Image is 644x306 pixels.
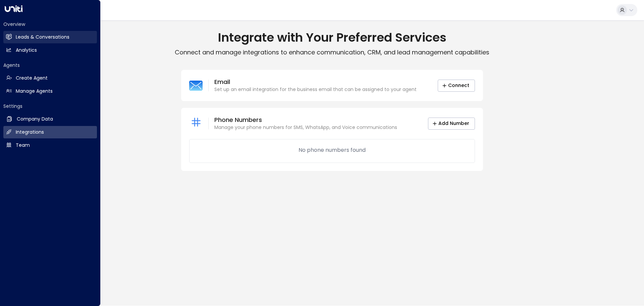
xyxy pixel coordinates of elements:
p: No phone numbers found [299,146,366,154]
h1: Integrate with Your Preferred Services [20,30,644,45]
h2: Company Data [17,116,53,123]
h2: Analytics [16,47,37,54]
a: Create Agent [3,72,97,84]
p: Set up an email integration for the business email that can be assigned to your agent [214,86,417,93]
h2: Overview [3,21,97,28]
h2: Team [16,142,30,149]
h2: Leads & Conversations [16,34,69,41]
h2: Agents [3,62,97,69]
a: Team [3,139,97,151]
h2: Settings [3,103,97,110]
p: Email [214,78,417,86]
button: Add Number [428,118,475,130]
p: Manage your phone numbers for SMS, WhatsApp, and Voice communications [214,124,397,131]
a: Manage Agents [3,85,97,97]
h2: Manage Agents [16,88,53,95]
a: Analytics [3,44,97,56]
p: Phone Numbers [214,116,397,124]
a: Integrations [3,126,97,138]
a: Leads & Conversations [3,31,97,43]
h2: Integrations [16,129,44,136]
p: Connect and manage integrations to enhance communication, CRM, and lead management capabilities [20,48,644,56]
a: Company Data [3,113,97,125]
button: Connect [438,80,475,92]
h2: Create Agent [16,75,48,82]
